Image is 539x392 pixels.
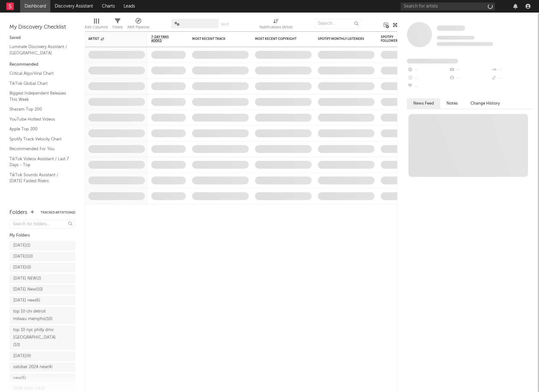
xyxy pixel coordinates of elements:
[85,16,108,34] div: Edit Columns
[9,24,75,31] div: My Discovery Checklist
[9,155,69,168] a: TikTok Videos Assistant / Last 7 Days - Top
[9,90,69,103] a: Biggest Independent Releases This Week
[9,307,75,324] a: top 10 chi detroit milwau memphis(10)
[9,373,75,383] a: new(6)
[9,362,75,372] a: oxtober 2024 new(4)
[13,326,58,349] div: top 10 nyc philly dmv [GEOGRAPHIC_DATA] ( 10 )
[13,264,31,271] div: [DATE] ( 0 )
[221,23,229,26] button: Save
[9,80,69,87] a: TikTok Global Chart
[9,171,69,184] a: TikTok Sounds Assistant / [DATE] Fastest Risers
[449,74,491,82] div: --
[407,74,449,82] div: --
[9,136,69,143] a: Spotify Track Velocity Chart
[437,25,465,31] span: Some Artist
[113,16,123,34] div: Filters
[407,59,458,63] span: Fans Added by Platform
[13,374,26,382] div: new ( 6 )
[9,241,75,250] a: [DATE](1)
[407,98,440,109] button: News Feed
[437,36,475,40] span: Tracking Since: [DATE]
[151,35,176,43] span: 7-Day Fans Added
[9,61,75,68] div: Recommended
[491,66,533,74] div: --
[491,74,533,82] div: --
[13,242,31,249] div: [DATE] ( 1 )
[9,126,69,133] a: Apple Top 200
[9,263,75,272] a: [DATE](0)
[9,220,75,229] input: Search for folders...
[9,70,69,77] a: Critical Algo/Viral Chart
[127,16,149,34] div: A&R Pipeline
[13,286,43,293] div: [DATE] New ( 10 )
[9,232,75,239] div: My Folders
[407,82,449,90] div: --
[9,209,27,216] div: Folders
[9,43,69,56] a: Luminate Discovery Assistant / [GEOGRAPHIC_DATA]
[9,34,75,42] div: Saved
[41,211,75,214] button: Tracked Artists(442)
[259,24,292,31] div: Notifications (Artist)
[192,37,239,41] div: Most Recent Track
[318,37,365,41] div: Spotify Monthly Listeners
[449,66,491,74] div: --
[437,25,465,31] a: Some Artist
[437,42,493,46] span: 0 fans last week
[113,24,123,31] div: Filters
[314,19,362,28] input: Search...
[9,285,75,294] a: [DATE] New(10)
[9,252,75,261] a: [DATE](10)
[255,37,302,41] div: Most Recent Copyright
[13,275,41,282] div: [DATE] NEW ( 2 )
[9,116,69,123] a: YouTube Hottest Videos
[85,24,108,31] div: Edit Columns
[9,145,69,152] a: Recommended For You
[9,274,75,283] a: [DATE] NEW(2)
[464,98,506,109] button: Change History
[13,253,33,260] div: [DATE] ( 10 )
[13,308,58,323] div: top 10 chi detroit milwau memphis ( 10 )
[9,351,75,361] a: [DATE](9)
[13,297,40,304] div: [DATE] new ( 6 )
[259,16,292,34] div: Notifications (Artist)
[9,106,69,113] a: Shazam Top 200
[440,98,464,109] button: Notes
[13,352,31,360] div: [DATE] ( 9 )
[401,3,495,10] input: Search for artists
[13,363,53,371] div: oxtober 2024 new ( 4 )
[88,37,136,41] div: Artist
[9,325,75,350] a: top 10 nyc philly dmv [GEOGRAPHIC_DATA](10)
[381,35,403,43] div: Spotify Followers
[127,24,149,31] div: A&R Pipeline
[407,66,449,74] div: --
[9,296,75,305] a: [DATE] new(6)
